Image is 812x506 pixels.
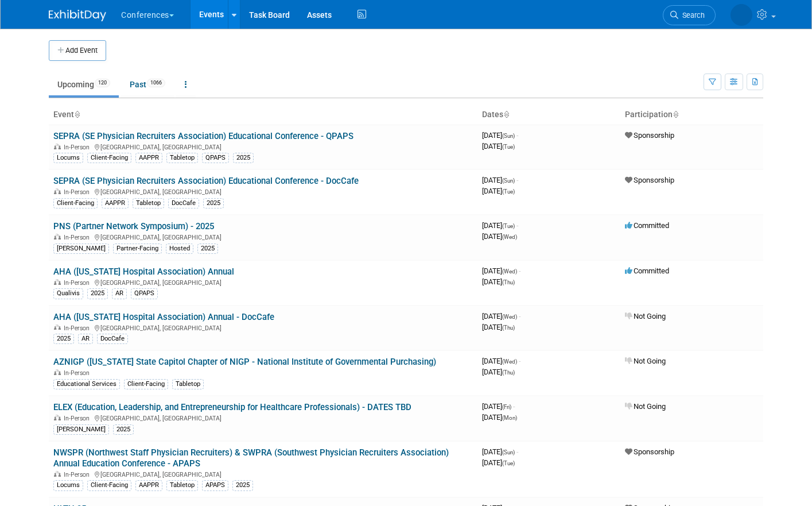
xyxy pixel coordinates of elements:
div: [GEOGRAPHIC_DATA], [GEOGRAPHIC_DATA] [53,142,473,151]
div: [GEOGRAPHIC_DATA], [GEOGRAPHIC_DATA] [53,323,473,332]
span: - [519,312,520,320]
div: APAPS [202,480,228,490]
span: (Wed) [502,314,517,320]
span: (Tue) [502,223,515,229]
img: In-Person Event [54,471,61,477]
div: Client-Facing [124,379,168,389]
span: [DATE] [482,266,520,275]
span: [DATE] [482,402,515,411]
span: [DATE] [482,368,515,376]
div: [GEOGRAPHIC_DATA], [GEOGRAPHIC_DATA] [53,187,473,196]
span: Sponsorship [625,176,674,184]
img: Karina German [687,6,752,19]
div: [GEOGRAPHIC_DATA], [GEOGRAPHIC_DATA] [53,413,473,422]
span: In-Person [64,144,93,151]
span: [DATE] [482,458,515,467]
img: In-Person Event [54,188,61,194]
span: Not Going [625,402,666,411]
span: - [516,131,518,140]
div: [GEOGRAPHIC_DATA], [GEOGRAPHIC_DATA] [53,469,473,478]
div: [GEOGRAPHIC_DATA], [GEOGRAPHIC_DATA] [53,232,473,241]
a: NWSPR (Northwest Staff Physician Recruiters) & SWPRA (Southwest Physician Recruiters Association)... [53,447,449,469]
div: Hosted [166,244,193,254]
span: Sponsorship [625,131,674,140]
button: Add Event [49,40,106,61]
span: (Thu) [502,369,515,376]
div: QPAPS [202,153,229,163]
a: AHA ([US_STATE] Hospital Association) Annual - DocCafe [53,312,274,322]
span: (Tue) [502,460,515,466]
span: In-Person [64,279,93,287]
span: [DATE] [482,413,517,422]
div: QPAPS [131,288,158,299]
div: Client-Facing [87,153,131,163]
div: [GEOGRAPHIC_DATA], [GEOGRAPHIC_DATA] [53,277,473,287]
div: Partner-Facing [113,244,162,254]
div: Client-Facing [87,480,131,490]
a: Search [619,5,672,25]
div: AR [112,288,127,299]
span: [DATE] [482,142,515,150]
span: (Thu) [502,325,515,331]
div: Locums [53,153,83,163]
span: In-Person [64,325,93,332]
img: In-Person Event [54,369,61,375]
a: PNS (Partner Network Symposium) - 2025 [53,221,214,231]
span: [DATE] [482,176,518,184]
a: AZNIGP ([US_STATE] State Capitol Chapter of NIGP - National Institute of Governmental Purchasing) [53,357,436,367]
span: (Sun) [502,177,515,184]
a: Sort by Participation Type [673,110,678,119]
span: In-Person [64,415,93,422]
div: 2025 [87,288,108,299]
span: 120 [95,79,110,87]
span: Not Going [625,312,666,320]
div: Tabletop [172,379,204,389]
div: 2025 [197,244,218,254]
span: 1066 [147,79,165,87]
span: (Wed) [502,234,517,240]
img: In-Person Event [54,279,61,285]
div: 2025 [203,198,224,208]
span: - [513,402,515,411]
a: AHA ([US_STATE] Hospital Association) Annual [53,266,234,277]
th: Dates [477,105,620,125]
span: [DATE] [482,357,520,365]
img: In-Person Event [54,234,61,240]
div: 2025 [113,424,134,435]
span: (Wed) [502,358,517,365]
span: Committed [625,221,669,230]
div: 2025 [232,480,253,490]
span: [DATE] [482,221,518,230]
div: Qualivis [53,288,83,299]
div: DocCafe [168,198,199,208]
span: [DATE] [482,232,517,241]
span: In-Person [64,471,93,478]
span: (Mon) [502,415,517,421]
span: [DATE] [482,187,515,195]
div: AAPPR [102,198,129,208]
a: ELEX (Education, Leadership, and Entrepreneurship for Healthcare Professionals) - DATES TBD [53,402,411,412]
span: [DATE] [482,312,520,320]
div: AAPPR [135,480,162,490]
span: In-Person [64,369,93,377]
a: Upcoming120 [49,74,119,95]
a: Sort by Start Date [503,110,509,119]
div: AR [78,334,93,344]
th: Event [49,105,477,125]
span: Committed [625,266,669,275]
span: (Fri) [502,404,511,410]
a: SEPRA (SE Physician Recruiters Association) Educational Conference - DocCafe [53,176,359,186]
span: (Wed) [502,268,517,275]
div: 2025 [233,153,254,163]
img: In-Person Event [54,144,61,149]
div: Client-Facing [53,198,98,208]
span: - [516,447,518,456]
div: Locums [53,480,83,490]
a: Sort by Event Name [74,110,80,119]
a: SEPRA (SE Physician Recruiters Association) Educational Conference - QPAPS [53,131,353,141]
div: DocCafe [97,334,128,344]
div: 2025 [53,334,74,344]
span: In-Person [64,234,93,241]
span: Not Going [625,357,666,365]
span: [DATE] [482,131,518,140]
